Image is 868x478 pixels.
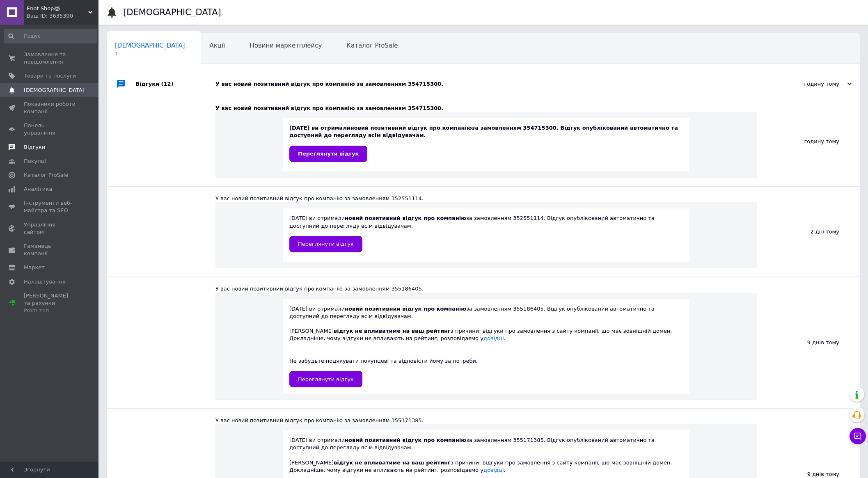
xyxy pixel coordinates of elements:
a: Переглянути відгук [289,236,362,252]
div: У вас новий позитивний відгук про компанію за замовленням 354715300. [215,105,757,112]
div: [PERSON_NAME] з причини: відгуки про замовлення з сайту компанії, що має зовнішній домен. [289,327,683,335]
div: У вас новий позитивний відгук про компанію за замовленням 355171385. [215,417,757,424]
b: новий позитивний відгук про компанію [345,306,466,312]
span: Налаштування [24,278,66,286]
span: [PERSON_NAME] та рахунки [24,292,76,315]
span: Товари та послуги [24,72,76,80]
span: Аналітика [24,185,52,193]
div: Відгуки [135,72,215,96]
span: [DEMOGRAPHIC_DATA] [24,87,85,94]
span: Переглянути відгук [298,376,354,382]
b: новий позитивний відгук про компанію [345,437,466,443]
div: У вас новий позитивний відгук про компанію за замовленням 352551114. [215,195,757,202]
b: відгук не впливатиме на ваш рейтинг [334,328,451,334]
a: Переглянути відгук [289,146,367,162]
div: Ваш ID: 3635390 [27,12,98,20]
span: [DEMOGRAPHIC_DATA] [115,42,185,49]
span: Акції [210,42,225,49]
div: годину тому [770,80,852,88]
div: У вас новий позитивний відгук про компанію за замовленням 355186405. [215,285,757,293]
div: Докладніше, чому відгуки не впливають на рейтинг, розповідаємо у . [289,467,683,474]
b: відгук не впливатиме на ваш рейтинг [334,460,451,466]
span: Каталог ProSale [346,42,398,49]
span: Enot Shop🦝 [27,5,88,12]
div: [DATE] ви отримали за замовленням 355186405. Відгук опублікований автоматично та доступний до пер... [289,305,683,388]
a: довідці [483,335,504,341]
div: 2 дні тому [757,187,860,277]
div: 9 днів тому [757,277,860,408]
div: [DATE] ви отримали за замовленням 352551114. Відгук опублікований автоматично та доступний до пер... [289,215,683,252]
span: Управління сайтом [24,221,76,236]
a: довідці [483,467,504,473]
span: Новини маркетплейсу [250,42,322,49]
div: Prom топ [24,307,76,314]
input: Пошук [4,29,97,43]
span: Відгуки [24,144,45,151]
div: Не забудьте подякувати покупцеві та відповісти йому за потреби. [289,357,683,365]
button: Чат з покупцем [850,428,866,444]
span: 1 [115,51,185,57]
span: Інструменти веб-майстра та SEO [24,199,76,214]
span: Гаманець компанії [24,242,76,257]
span: Переглянути відгук [298,151,359,157]
span: Панель управління [24,122,76,137]
span: Показники роботи компанії [24,101,76,115]
div: У вас новий позитивний відгук про компанію за замовленням 354715300. [215,80,770,88]
span: Каталог ProSale [24,172,68,179]
span: Переглянути відгук [298,241,354,247]
b: новий позитивний відгук про компанію [345,215,466,221]
a: Переглянути відгук [289,371,362,387]
b: новий позитивний відгук про компанію [350,125,472,131]
span: Маркет [24,264,45,271]
div: [PERSON_NAME] з причини: відгуки про замовлення з сайту компанії, що має зовнішній домен. [289,459,683,467]
span: Покупці [24,158,46,165]
div: годину тому [757,96,860,186]
div: Докладніше, чому відгуки не впливають на рейтинг, розповідаємо у . [289,335,683,342]
div: [DATE] ви отримали за замовленням 354715300. Відгук опублікований автоматично та доступний до пер... [289,124,683,162]
span: Замовлення та повідомлення [24,51,76,66]
h1: [DEMOGRAPHIC_DATA] [123,7,221,17]
span: (12) [161,81,174,87]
